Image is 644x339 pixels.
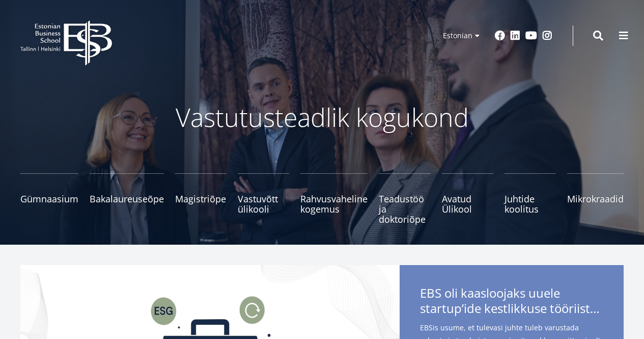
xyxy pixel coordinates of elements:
[505,194,556,214] span: Juhtide koolitus
[238,194,289,214] span: Vastuvõtt ülikooli
[20,173,78,224] a: Gümnaasium
[52,102,592,133] p: Vastutusteadlik kogukond
[510,31,520,41] a: Linkedin
[442,173,493,224] a: Avatud Ülikool
[20,194,78,204] span: Gümnaasium
[379,194,430,224] span: Teadustöö ja doktoriõpe
[542,31,552,41] a: Instagram
[90,173,164,224] a: Bakalaureuseõpe
[525,31,537,41] a: Youtube
[420,285,603,319] span: EBS oli kaasloojaks uuele
[238,173,289,224] a: Vastuvõtt ülikooli
[175,194,227,204] span: Magistriõpe
[379,173,430,224] a: Teadustöö ja doktoriõpe
[567,194,624,204] span: Mikrokraadid
[175,173,227,224] a: Magistriõpe
[300,194,368,214] span: Rahvusvaheline kogemus
[442,194,493,214] span: Avatud Ülikool
[495,31,505,41] a: Facebook
[300,173,368,224] a: Rahvusvaheline kogemus
[567,173,624,224] a: Mikrokraadid
[90,194,164,204] span: Bakalaureuseõpe
[420,301,603,316] span: startup’ide kestlikkuse tööriistakastile
[505,173,556,224] a: Juhtide koolitus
